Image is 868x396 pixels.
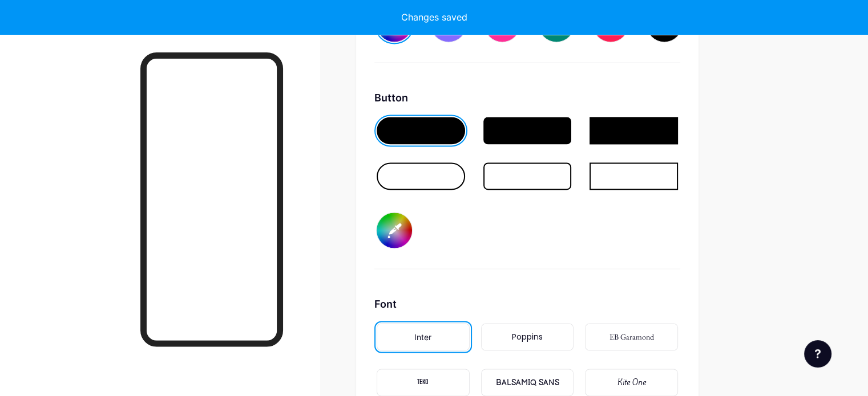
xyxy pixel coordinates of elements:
div: Button [374,90,680,105]
div: Font [374,296,680,312]
div: BALSAMIQ SANS [495,377,559,389]
div: TEKO [417,377,429,389]
div: Poppins [512,331,543,343]
div: Changes saved [401,10,467,24]
div: Kite One [617,377,646,389]
div: Inter [414,331,431,343]
div: EB Garamond [609,331,654,343]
